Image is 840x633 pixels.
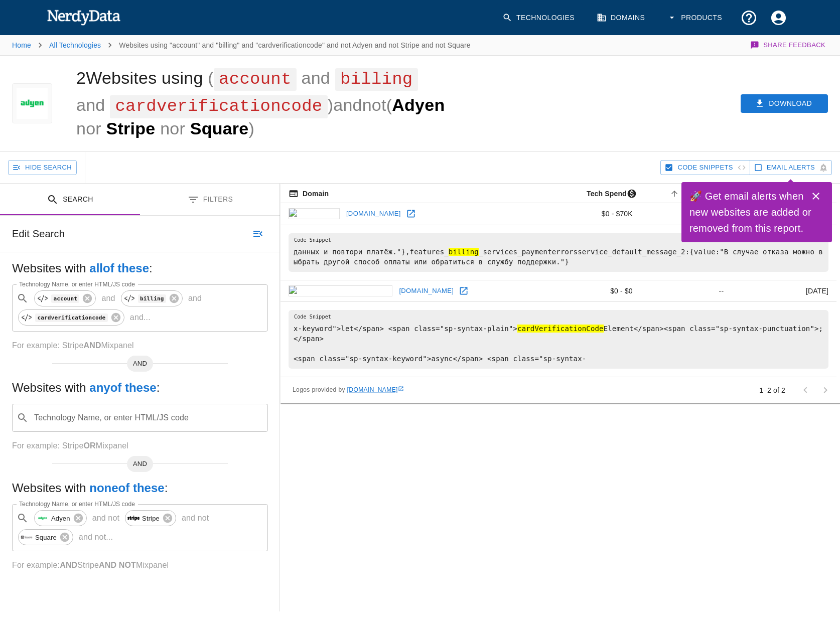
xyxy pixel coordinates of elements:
[89,381,156,394] b: any of these
[110,95,327,118] span: cardverificationcode
[49,41,101,49] a: All Technologies
[734,3,764,33] button: Support and Documentation
[12,260,268,276] h5: Websites with :
[51,294,79,303] code: account
[127,459,153,469] span: AND
[660,160,750,176] button: Hide Code Snippets
[8,160,77,176] button: Hide Search
[208,68,214,87] span: (
[12,480,268,496] h5: Websites with :
[289,310,828,369] pre: x-keyword">let</span> <span class="sp-syntax-plain"> Element</span><span class="sp-syntax-punctua...
[689,188,812,236] h6: 🚀 Get email alerts when new websites are added or removed from this report.
[34,510,87,526] div: Adyen
[293,385,404,395] span: Logos provided by
[140,184,280,215] button: Filters
[591,3,653,33] a: Domains
[76,68,445,138] h1: 2 Websites using
[184,292,206,304] p: and
[178,512,213,524] p: and not
[641,280,732,302] td: --
[362,95,386,114] span: not
[396,283,456,299] a: [DOMAIN_NAME]
[574,188,641,200] span: The estimated minimum and maximum annual tech spend each webpage has, based on the free, freemium...
[335,68,418,91] span: billing
[12,41,31,49] a: Home
[35,313,108,322] code: cardverificationcode
[83,441,95,450] b: OR
[30,532,62,543] span: Square
[449,248,479,256] hl: billing
[249,119,255,138] span: )
[89,481,164,495] b: none of these
[12,35,471,55] nav: breadcrumb
[297,68,335,87] span: and
[732,280,836,302] td: [DATE]
[99,561,136,569] b: AND NOT
[12,559,268,571] p: For example: Stripe Mixpanel
[641,203,732,225] td: 401K
[83,341,101,350] b: AND
[138,294,166,303] code: billing
[18,309,124,326] div: cardverificationcode
[677,162,733,174] span: Hide Code Snippets
[767,162,815,174] span: Get email alerts with newly found website results. Click to enable.
[76,95,110,114] span: and
[289,208,340,219] img: ivi.tv icon
[661,3,730,33] button: Products
[668,188,732,200] span: A page popularity ranking based on a domain's backlinks. Smaller numbers signal more popular doma...
[750,160,832,176] button: Get email alerts with newly found website results. Click to enable.
[76,119,106,138] span: nor
[34,290,96,306] div: account
[392,95,445,114] span: Adyen
[328,95,334,114] span: )
[403,206,418,221] a: Open ivi.tv in new window
[18,529,73,545] div: Square
[344,206,403,222] a: [DOMAIN_NAME]
[749,35,828,55] button: Share Feedback
[347,386,404,393] a: [DOMAIN_NAME]
[60,561,77,569] b: AND
[17,83,48,123] img: "account" and "billing" and "cardverificationcode" and not Adyen and not Stripe and not Square logo
[517,325,604,333] hl: cardVerificationCode
[806,186,826,206] button: Close
[214,68,297,91] span: account
[89,261,149,275] b: all of these
[19,280,135,288] label: Technology Name, or enter HTML/JS code
[496,3,583,33] a: Technologies
[106,119,156,138] span: Stripe
[88,512,123,524] p: and not
[12,380,268,396] h5: Websites with :
[19,500,135,508] label: Technology Name, or enter HTML/JS code
[741,94,828,113] button: Download
[127,359,153,369] span: AND
[289,233,828,272] pre: данных и повтори платёж."},features_ _services_paymenterrorsservice_default_message_2:{value:"В с...
[289,285,392,296] img: basistheory.com icon
[544,203,641,225] td: $0 - $70K
[386,95,392,114] span: (
[456,283,471,298] a: Open basistheory.com in new window
[12,340,268,352] p: For example: Stripe Mixpanel
[190,119,249,138] span: Square
[126,311,155,324] p: and ...
[119,40,470,50] p: Websites using "account" and "billing" and "cardverificationcode" and not Adyen and not Stripe an...
[46,513,76,524] span: Adyen
[759,385,785,395] p: 1–2 of 2
[125,510,176,526] div: Stripe
[75,531,117,543] p: and not ...
[544,280,641,302] td: $0 - $0
[333,95,362,114] span: and
[12,440,268,452] p: For example: Stripe Mixpanel
[155,119,190,138] span: nor
[764,3,793,33] button: Account Settings
[289,188,329,200] span: The registered domain name (i.e. "nerdydata.com").
[121,290,183,306] div: billing
[136,513,165,524] span: Stripe
[97,292,119,304] p: and
[12,226,65,242] h6: Edit Search
[47,7,120,27] img: NerdyData.com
